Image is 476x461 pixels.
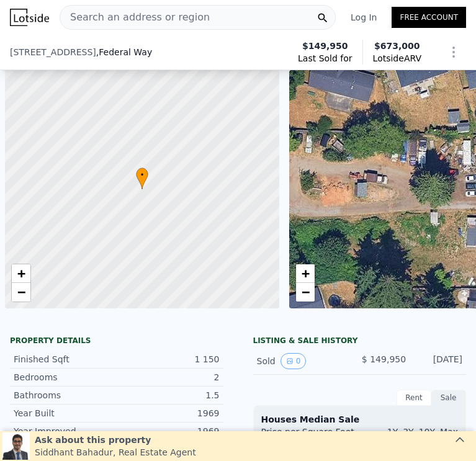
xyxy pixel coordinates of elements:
a: Zoom out [12,283,30,302]
div: Siddhant Bahadur , Real Estate Agent [35,446,196,459]
a: Free Account [392,7,466,28]
span: $673,000 [374,41,420,51]
div: • [136,168,148,189]
div: Sale [431,390,466,406]
img: Lotside [10,9,49,26]
button: View historical data [281,353,307,369]
img: Siddhant Bahadur [2,432,30,460]
div: [DATE] [416,353,462,369]
div: 2 [117,371,220,383]
span: + [17,266,25,281]
div: 1 150 [117,353,220,365]
div: Ask about this property [35,434,196,446]
span: Lotside ARV [373,52,421,65]
button: Show Options [441,40,466,65]
a: Zoom in [296,264,315,283]
div: Property details [10,336,223,346]
div: 1969 [117,425,220,437]
span: [STREET_ADDRESS] [10,46,96,58]
div: Year Built [14,407,117,419]
a: Log In [336,11,392,24]
div: Sold [257,353,350,369]
span: Max [440,427,458,439]
span: • [136,169,148,181]
div: Price per Square Foot [261,426,360,445]
span: + [301,266,309,281]
div: 1969 [117,407,220,419]
div: Rent [397,390,431,406]
div: Year Improved [14,425,117,437]
span: $149,950 [302,40,348,52]
span: 1Y [387,427,398,437]
div: LISTING & SALE HISTORY [253,336,467,348]
span: − [301,284,309,300]
a: Zoom in [12,264,30,283]
a: Zoom out [296,283,315,302]
div: 1.5 [117,389,220,401]
span: $ 149,950 [362,354,406,364]
div: Houses Median Sale [261,413,459,426]
span: 10Y [419,427,435,437]
span: 3Y [403,427,413,437]
div: Finished Sqft [14,353,117,365]
div: Bathrooms [14,389,117,401]
span: Last Sold for [298,52,353,65]
div: Bedrooms [14,371,117,383]
span: Search an address or region [60,10,210,25]
span: , Federal Way [96,46,152,58]
span: − [17,284,25,300]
